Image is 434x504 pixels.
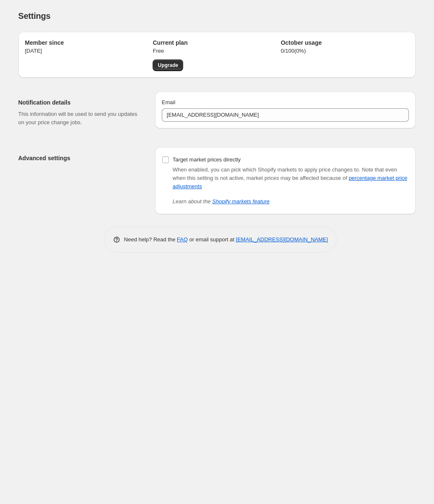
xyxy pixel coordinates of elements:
a: Upgrade [153,59,183,71]
h2: Member since [25,38,153,47]
p: Free [153,47,281,55]
a: FAQ [177,236,188,243]
h2: Current plan [153,38,281,47]
p: [DATE] [25,47,153,55]
span: or email support at [188,236,236,243]
h2: Notification details [18,98,142,107]
span: Note that even when this setting is not active, market prices may be affected because of [173,166,407,189]
span: Email [162,99,176,105]
p: This information will be used to send you updates on your price change jobs. [18,110,142,127]
h2: October usage [281,38,408,47]
a: [EMAIL_ADDRESS][DOMAIN_NAME] [236,236,328,243]
span: Target market prices directly [173,156,241,163]
i: Learn about the [173,198,270,205]
h2: Advanced settings [18,154,142,162]
a: Shopify markets feature [212,198,270,205]
span: Need help? Read the [124,236,177,243]
p: 0 / 100 ( 0 %) [281,47,408,55]
span: When enabled, you can pick which Shopify markets to apply price changes to. [173,166,360,173]
span: Upgrade [158,62,178,69]
span: Settings [18,11,51,20]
